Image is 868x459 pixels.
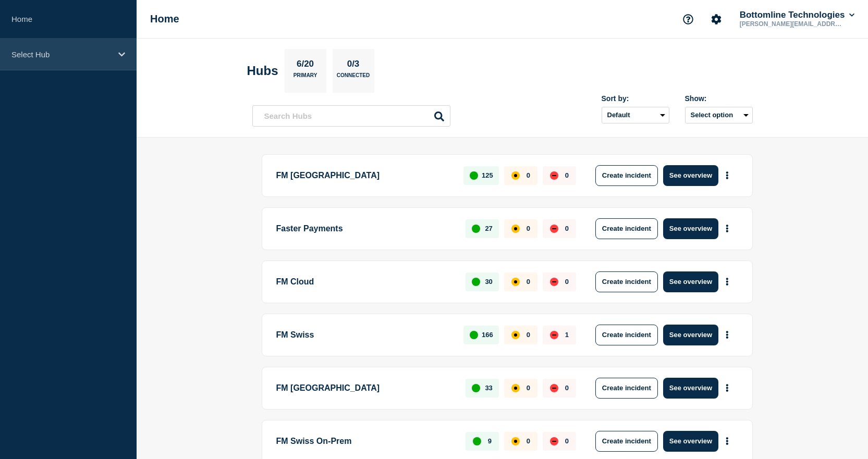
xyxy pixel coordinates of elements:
button: See overview [663,325,718,345]
button: Create incident [595,165,658,186]
p: 33 [485,384,492,392]
button: Bottomline Technologies [738,10,857,20]
p: 166 [482,331,493,339]
button: See overview [663,165,718,186]
p: Faster Payments [276,218,454,239]
h1: Home [150,13,179,25]
button: See overview [663,218,718,239]
p: 0 [565,171,569,179]
button: Create incident [595,325,658,345]
div: down [550,171,558,180]
p: FM Cloud [276,271,454,292]
div: affected [511,171,520,180]
p: 0 [565,384,569,392]
button: Create incident [595,218,658,239]
button: More actions [720,219,734,238]
p: 0 [527,331,530,339]
div: up [472,384,480,392]
button: More actions [720,431,734,451]
div: affected [511,331,520,339]
p: 0 [527,225,530,232]
p: [PERSON_NAME][EMAIL_ADDRESS][PERSON_NAME][DOMAIN_NAME] [738,20,846,28]
button: More actions [720,272,734,291]
p: FM Swiss [276,325,452,345]
div: up [472,278,480,286]
p: FM [GEOGRAPHIC_DATA] [276,165,452,186]
p: 125 [482,171,493,179]
button: Create incident [595,271,658,292]
h2: Hubs [247,64,278,78]
p: FM Swiss On-Prem [276,431,454,452]
p: 0 [565,278,569,286]
input: Search Hubs [252,105,450,127]
button: Support [677,8,699,30]
div: Show: [685,94,753,103]
p: 0/3 [343,59,363,72]
div: up [470,331,478,339]
div: affected [511,225,520,233]
button: Select option [685,107,753,123]
select: Sort by [602,107,669,123]
p: Select Hub [11,50,112,59]
div: Sort by: [602,94,669,103]
p: FM [GEOGRAPHIC_DATA] [276,378,454,399]
p: 1 [565,331,569,339]
div: affected [511,437,520,445]
div: affected [511,278,520,286]
div: down [550,437,558,445]
p: 27 [485,225,492,232]
p: 0 [527,278,530,286]
button: More actions [720,166,734,185]
button: See overview [663,271,718,292]
p: 0 [527,384,530,392]
p: 9 [488,437,492,445]
p: 0 [565,225,569,232]
p: 0 [527,171,530,179]
p: 30 [485,278,492,286]
p: Primary [294,72,317,83]
button: Create incident [595,378,658,399]
div: down [550,331,558,339]
p: Connected [337,72,370,83]
button: See overview [663,431,718,452]
button: More actions [720,378,734,398]
div: up [472,225,480,233]
button: See overview [663,378,718,399]
div: down [550,384,558,392]
div: affected [511,384,520,392]
button: Create incident [595,431,658,452]
div: down [550,278,558,286]
div: down [550,225,558,233]
button: More actions [720,325,734,344]
div: up [473,437,481,445]
p: 6/20 [292,59,317,72]
p: 0 [527,437,530,445]
p: 0 [565,437,569,445]
div: up [470,171,478,180]
button: Account settings [705,8,727,30]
